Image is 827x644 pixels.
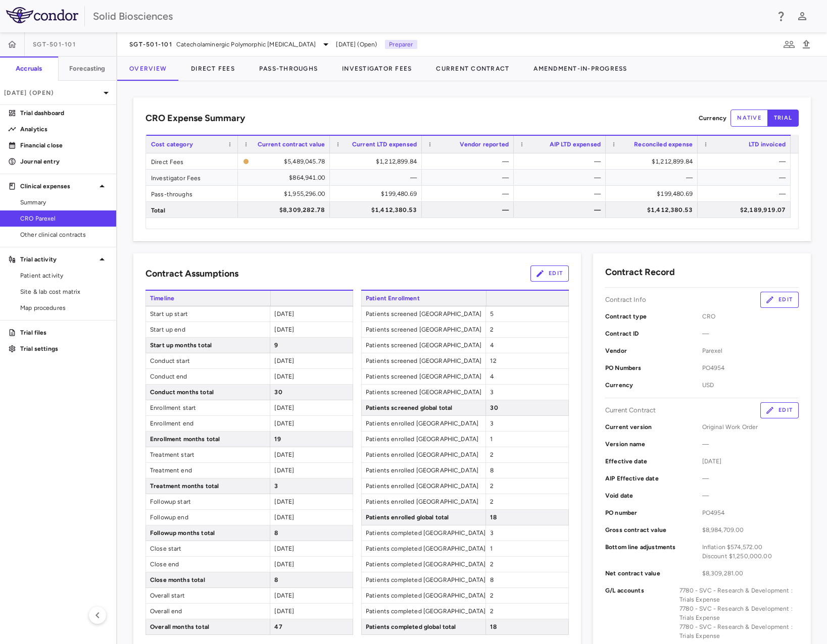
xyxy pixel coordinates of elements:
p: Gross contract value [605,525,702,534]
button: trial [767,110,799,127]
div: — [707,170,786,186]
h6: Accruals [16,64,42,73]
span: [DATE] (Open) [336,40,377,49]
span: Reconciled expense [634,141,693,148]
span: — [702,440,799,449]
span: Patients screened [GEOGRAPHIC_DATA] [362,338,485,353]
p: Net contract value [605,569,702,578]
span: 4 [490,373,494,380]
span: Close months total [146,572,270,587]
button: Edit [760,402,799,418]
span: Start up months total [146,338,270,353]
span: Start up start [146,306,270,321]
span: Patients enrolled [GEOGRAPHIC_DATA] [362,432,485,447]
span: [DATE] [274,451,294,458]
span: [DATE] [274,498,294,505]
span: 12 [490,357,496,364]
h6: Forecasting [69,64,106,73]
span: Patients completed [GEOGRAPHIC_DATA] [362,604,485,619]
div: Direct Fees [146,153,238,169]
span: [DATE] [274,357,294,364]
p: Vendor [605,346,702,355]
div: — [431,153,509,170]
span: Followup months total [146,525,270,541]
span: [DATE] [274,310,294,317]
span: Other clinical contracts [20,230,108,239]
div: — [615,170,693,186]
span: 3 [490,389,494,396]
span: Patients enrolled global total [362,510,485,525]
span: [DATE] [274,326,294,333]
span: 1 [490,436,493,443]
span: 2 [490,326,494,333]
span: Summary [20,198,108,207]
span: Treatment months total [146,478,270,494]
span: 18 [490,514,496,521]
span: Patients completed [GEOGRAPHIC_DATA] [362,588,485,603]
div: $1,955,296.00 [247,186,325,202]
div: — [707,186,786,202]
span: Patients screened global total [362,400,485,415]
button: Amendment-In-Progress [521,57,639,81]
span: Patients completed global total [362,619,485,634]
div: — [523,202,601,218]
span: Close start [146,541,270,556]
div: — [523,170,601,186]
span: [DATE] [274,514,294,521]
span: — [702,491,799,500]
span: — [702,474,799,483]
span: [DATE] [274,592,294,599]
span: Start up end [146,322,270,337]
span: Patients enrolled [GEOGRAPHIC_DATA] [362,494,485,509]
span: Patients enrolled [GEOGRAPHIC_DATA] [362,463,485,478]
p: Financial close [20,141,108,150]
button: Current Contract [424,57,521,81]
p: Currency [699,114,726,123]
span: 3 [490,529,494,536]
span: Patients enrolled [GEOGRAPHIC_DATA] [362,447,485,462]
span: [DATE] [274,420,294,427]
span: [DATE] [274,373,294,380]
span: Current LTD expensed [352,141,417,148]
div: Solid Biosciences [93,9,768,24]
span: Enrollment end [146,416,270,431]
p: Trial activity [20,255,96,264]
div: $199,480.69 [339,186,417,202]
span: 9 [274,342,278,349]
span: PO4954 [702,508,799,517]
div: $864,941.00 [247,170,325,186]
span: [DATE] [274,561,294,568]
p: Current Contract [605,406,656,415]
span: 18 [490,623,496,630]
span: $8,984,709.00 [702,525,799,534]
span: Treatment end [146,463,270,478]
span: [DATE] [702,457,799,466]
div: 7780 - SVC - Research & Development : Trials Expense [679,622,799,640]
span: 2 [490,592,494,599]
div: $1,412,380.53 [615,202,693,218]
span: Overall months total [146,619,270,634]
span: [DATE] [274,467,294,474]
span: SGT-501-101 [129,40,172,48]
span: [DATE] [274,404,294,411]
span: Enrollment months total [146,432,270,447]
div: — [523,153,601,170]
span: Overall start [146,588,270,603]
span: SGT-501-101 [33,40,76,48]
span: 2 [490,482,494,490]
span: 2 [490,451,494,458]
div: $5,489,045.78 [253,153,325,170]
span: Overall end [146,604,270,619]
button: Direct Fees [179,57,247,81]
span: Enrollment start [146,400,270,415]
span: 19 [274,436,280,443]
p: Contract type [605,312,702,321]
span: Patients enrolled [GEOGRAPHIC_DATA] [362,478,485,494]
button: native [731,110,768,127]
span: Patients completed [GEOGRAPHIC_DATA] [362,572,485,587]
div: Investigator Fees [146,170,238,185]
p: Bottom line adjustments [605,543,702,561]
span: Patients screened [GEOGRAPHIC_DATA] [362,353,485,368]
div: $199,480.69 [615,186,693,202]
span: Patients completed [GEOGRAPHIC_DATA] [362,525,485,541]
